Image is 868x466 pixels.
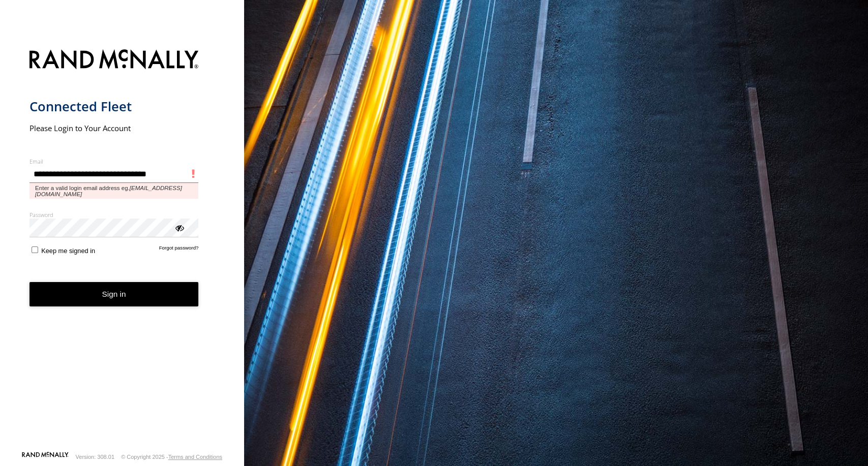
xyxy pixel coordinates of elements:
[32,246,38,253] input: Keep me signed in
[29,282,199,307] button: Sign in
[29,158,199,165] label: Email
[41,247,95,255] span: Keep me signed in
[76,454,114,460] div: Version: 308.01
[121,454,222,460] div: © Copyright 2025 -
[29,47,199,73] img: Rand McNally
[29,183,199,199] span: Enter a valid login email address eg.
[29,43,215,451] form: main
[29,211,199,219] label: Password
[29,123,199,133] h2: Please Login to Your Account
[29,98,199,115] h1: Connected Fleet
[168,454,222,460] a: Terms and Conditions
[174,222,184,232] div: ViewPassword
[22,452,69,462] a: Visit our Website
[35,185,182,197] em: [EMAIL_ADDRESS][DOMAIN_NAME]
[159,245,199,255] a: Forgot password?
